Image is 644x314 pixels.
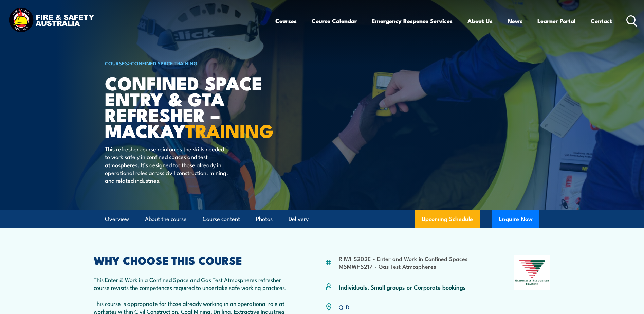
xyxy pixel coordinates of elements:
[591,12,612,30] a: Contact
[514,255,551,290] img: Nationally Recognised Training logo.
[339,283,466,291] p: Individuals, Small groups or Corporate bookings
[203,210,240,228] a: Course content
[312,12,357,30] a: Course Calendar
[105,210,129,228] a: Overview
[105,75,273,138] h1: Confined Space Entry & GTA Refresher – Mackay
[256,210,273,228] a: Photos
[467,12,493,30] a: About Us
[508,12,522,30] a: News
[94,255,292,265] h2: WHY CHOOSE THIS COURSE
[339,255,467,262] li: RIIWHS202E - Enter and Work in Confined Spaces
[105,59,128,67] a: COURSES
[415,210,480,228] a: Upcoming Schedule
[105,59,273,67] h6: >
[372,12,453,30] a: Emergency Response Services
[185,116,274,144] strong: TRAINING
[105,145,229,185] p: This refresher course reinforces the skills needed to work safely in confined spaces and test atm...
[339,302,349,311] a: QLD
[275,12,297,30] a: Courses
[537,12,576,30] a: Learner Portal
[145,210,187,228] a: About the course
[131,59,198,67] a: Confined Space Training
[339,262,467,270] li: MSMWHS217 - Gas Test Atmospheres
[492,210,539,228] button: Enquire Now
[289,210,309,228] a: Delivery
